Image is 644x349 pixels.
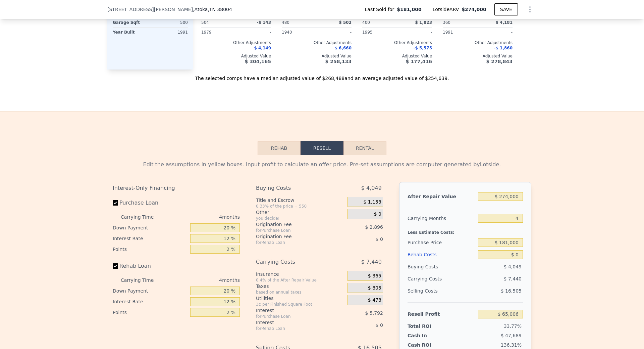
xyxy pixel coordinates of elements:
div: Carrying Months [408,212,475,224]
div: Carrying Costs [256,256,331,268]
button: Resell [301,141,343,155]
span: $ 2,896 [365,224,383,230]
div: 4 months [167,275,240,286]
span: $ 278,843 [486,59,513,64]
div: Year Built [113,28,149,37]
span: $ 5,792 [365,310,383,316]
div: Carrying Time [121,212,164,222]
div: Buying Costs [256,182,331,194]
span: $ 6,660 [335,46,352,50]
span: , TN 38004 [208,7,232,12]
span: $ 478 [368,297,381,303]
div: Adjusted Value [282,53,352,59]
div: Down Payment [113,222,187,233]
button: Show Options [523,3,537,16]
span: $ 805 [368,285,381,291]
span: $ 177,416 [406,59,432,64]
div: for Rehab Loan [256,326,331,331]
div: for Purchase Loan [256,228,331,233]
div: 0.4% of the After Repair Value [256,277,345,283]
div: Interest [256,319,331,326]
span: [STREET_ADDRESS][PERSON_NAME] [107,6,193,13]
div: for Rehab Loan [256,240,331,245]
div: Rehab Costs [408,249,475,261]
div: 1979 [201,28,235,37]
span: Lotside ARV [433,6,462,13]
span: $ 47,689 [501,333,522,338]
span: $ 7,440 [361,256,382,268]
div: Adjusted Value [443,53,513,59]
span: $ 1,823 [415,20,432,25]
div: 1995 [362,28,396,37]
div: 1991 [443,28,476,37]
div: Interest Rate [113,296,187,307]
div: Insurance [256,271,345,277]
button: Rental [343,141,386,155]
div: Adjusted Value [362,53,432,59]
span: -$ 1,860 [494,46,513,50]
span: $274,000 [462,7,486,12]
div: Points [113,244,187,255]
input: Rehab Loan [113,263,118,269]
div: Other [256,209,345,216]
span: $ 1,153 [363,199,381,205]
div: based on annual taxes [256,290,345,295]
div: - [318,28,352,37]
div: Selling Costs [408,285,475,297]
div: Interest-Only Financing [113,182,240,194]
div: The selected comps have a median adjusted value of $268,488 and an average adjusted value of $254... [107,70,537,82]
div: Less Estimate Costs: [408,224,523,236]
div: 0.33% of the price + 550 [256,204,345,209]
label: Rehab Loan [113,260,187,272]
div: Title and Escrow [256,197,345,204]
div: After Repair Value [408,190,475,203]
span: -$ 5,575 [414,46,432,50]
span: -$ 143 [257,20,271,25]
div: Resell Profit [408,308,475,320]
div: Other Adjustments [443,40,513,45]
div: Total ROI [408,323,449,330]
div: Purchase Price [408,236,475,249]
span: $181,000 [397,6,422,13]
div: - [479,28,513,37]
span: 480 [282,20,289,25]
span: $ 4,049 [361,182,382,194]
div: Utilities [256,295,345,302]
span: $ 16,505 [501,288,522,294]
span: $ 304,165 [245,59,271,64]
span: $ 4,049 [504,264,522,269]
div: Cash In [408,332,449,339]
span: 33.77% [504,323,522,329]
button: Rehab [258,141,301,155]
div: 1940 [282,28,315,37]
div: Origination Fee [256,221,331,228]
div: Other Adjustments [362,40,432,45]
div: Other Adjustments [282,40,352,45]
div: Origination Fee [256,233,331,240]
span: $ 0 [376,322,383,328]
div: Other Adjustments [201,40,271,45]
span: $ 0 [374,211,381,217]
span: $ 258,133 [325,59,352,64]
div: 500 [152,18,188,27]
div: Points [113,307,187,318]
div: 1991 [152,28,188,37]
div: Garage Sqft [113,18,149,27]
span: $ 4,149 [254,46,271,50]
span: 504 [201,20,209,25]
div: Interest [256,307,331,314]
div: Buying Costs [408,261,475,273]
span: $ 502 [339,20,352,25]
div: 3¢ per Finished Square Foot [256,302,345,307]
div: Carrying Costs [408,273,449,285]
div: 4 months [167,212,240,222]
div: you decide! [256,216,345,221]
span: $ 7,440 [504,276,522,281]
button: SAVE [494,3,518,15]
div: for Purchase Loan [256,314,331,319]
div: Cash ROI [408,342,456,348]
div: - [398,28,432,37]
label: Purchase Loan [113,197,187,209]
div: Edit the assumptions in yellow boxes. Input profit to calculate an offer price. Pre-set assumptio... [113,161,531,169]
span: Last Sold for [365,6,397,13]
